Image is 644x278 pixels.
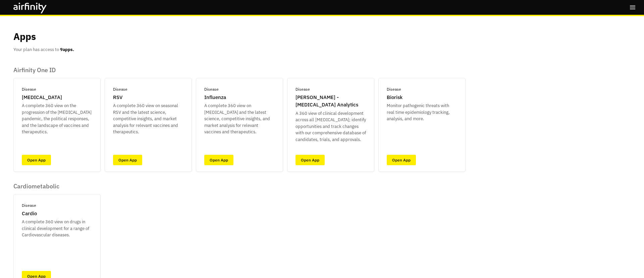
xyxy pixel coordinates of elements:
[22,86,36,92] p: Disease
[204,155,233,165] a: Open App
[13,66,466,74] p: Airfinity One ID
[387,94,402,101] p: Biorisk
[113,155,142,165] a: Open App
[60,47,74,52] b: 9 apps.
[13,46,74,53] p: Your plan has access to
[22,210,37,218] p: Cardio
[296,155,325,165] a: Open App
[22,102,92,135] p: A complete 360 view on the progression of the [MEDICAL_DATA] pandemic, the political responses, a...
[22,202,36,208] p: Disease
[204,86,219,92] p: Disease
[204,94,226,101] p: Influenza
[113,94,122,101] p: RSV
[296,94,366,109] p: [PERSON_NAME] - [MEDICAL_DATA] Analytics
[296,110,366,143] p: A 360 view of clinical development across all [MEDICAL_DATA]; identify opportunities and track ch...
[22,94,62,101] p: [MEDICAL_DATA]
[387,155,416,165] a: Open App
[387,102,457,122] p: Monitor pathogenic threats with real time epidemiology tracking, analysis, and more.
[387,86,401,92] p: Disease
[204,102,275,135] p: A complete 360 view on [MEDICAL_DATA] and the latest science, competitive insights, and market an...
[13,183,101,190] p: Cardiometabolic
[113,86,127,92] p: Disease
[113,102,183,135] p: A complete 360 view on seasonal RSV and the latest science, competitive insights, and market anal...
[22,155,51,165] a: Open App
[22,219,92,238] p: A complete 360 view on drugs in clinical development for a range of Cardiovascular diseases.
[13,30,36,44] p: Apps
[296,86,310,92] p: Disease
